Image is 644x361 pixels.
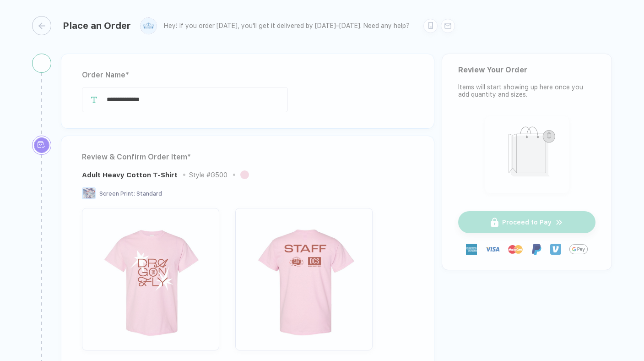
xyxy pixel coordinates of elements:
img: dce6d5dc-e4f6-48e2-9978-6a937511b1b6_nt_front_1756979593546.jpg [87,213,215,341]
div: Items will start showing up here once you add quantity and sizes. [458,83,595,98]
div: Style # G500 [189,171,227,179]
img: express [466,244,477,255]
img: user profile [141,18,157,34]
div: Review & Confirm Order Item [82,150,413,164]
img: master-card [508,242,523,257]
img: Paypal [531,244,542,255]
div: Review Your Order [458,66,595,74]
img: GPay [569,240,588,258]
div: Order Name [82,68,413,82]
img: Screen Print [82,187,96,199]
span: Standard [136,191,162,197]
img: visa [485,242,500,257]
img: shopping_bag.png [489,120,565,187]
div: Place an Order [63,20,131,31]
img: Venmo [550,244,561,255]
div: Adult Heavy Cotton T-Shirt [82,171,178,179]
div: Hey! If you order [DATE], you'll get it delivered by [DATE]–[DATE]. Need any help? [164,22,410,30]
img: dce6d5dc-e4f6-48e2-9978-6a937511b1b6_nt_back_1756979593549.jpg [240,213,368,341]
span: Screen Print : [99,191,135,197]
